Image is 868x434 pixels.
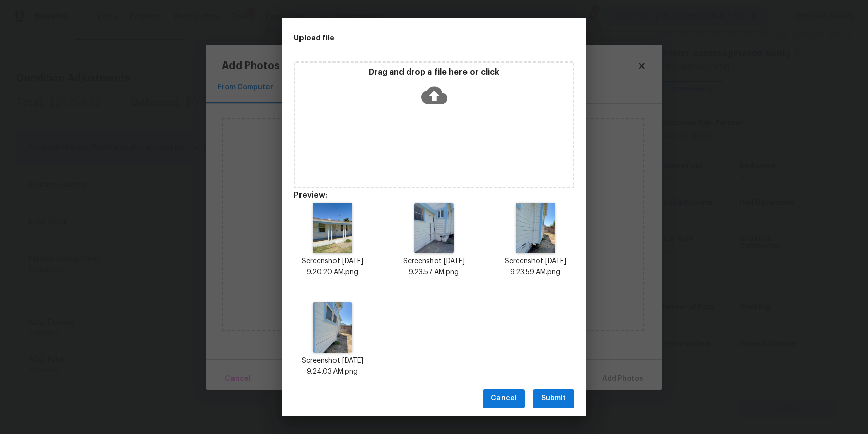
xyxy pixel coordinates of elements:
[395,256,473,278] p: Screenshot [DATE] 9.23.57 AM.png
[483,389,525,408] button: Cancel
[294,356,371,377] p: Screenshot [DATE] 9.24.03 AM.png
[313,302,352,353] img: UuXOKGRfqugAAAABJRU5ErkJggg==
[497,256,574,278] p: Screenshot [DATE] 9.23.59 AM.png
[295,67,573,78] p: Drag and drop a file here or click
[516,203,555,253] img: +uHy9ZKDfH4AAAAAElFTkSuQmCC
[294,256,371,278] p: Screenshot [DATE] 9.20.20 AM.png
[533,389,574,408] button: Submit
[294,32,528,43] h2: Upload file
[541,392,566,405] span: Submit
[491,392,517,405] span: Cancel
[414,203,453,253] img: 6z+TBEFrFG7aws8X669j6nYypxmaJ9v8Dz5nOhRHba0cAAAAASUVORK5CYII=
[313,203,352,253] img: BzQkBIPgpPvcAAAAAElFTkSuQmCC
